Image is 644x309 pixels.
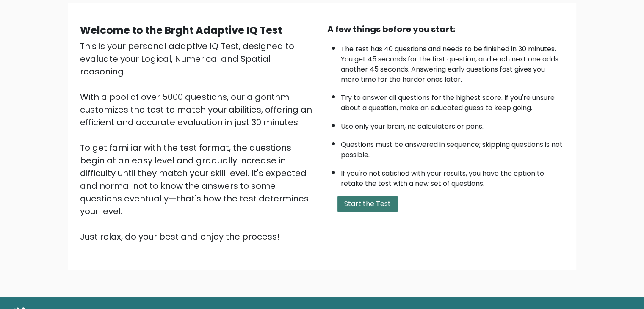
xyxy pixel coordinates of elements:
[341,40,564,85] li: The test has 40 questions and needs to be finished in 30 minutes. You get 45 seconds for the firs...
[341,88,564,113] li: Try to answer all questions for the highest score. If you're unsure about a question, make an edu...
[327,23,564,36] div: A few things before you start:
[80,40,317,243] div: This is your personal adaptive IQ Test, designed to evaluate your Logical, Numerical and Spatial ...
[341,117,564,132] li: Use only your brain, no calculators or pens.
[341,135,564,160] li: Questions must be answered in sequence; skipping questions is not possible.
[341,164,564,189] li: If you're not satisfied with your results, you have the option to retake the test with a new set ...
[80,23,282,37] b: Welcome to the Brght Adaptive IQ Test
[337,196,398,212] button: Start the Test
